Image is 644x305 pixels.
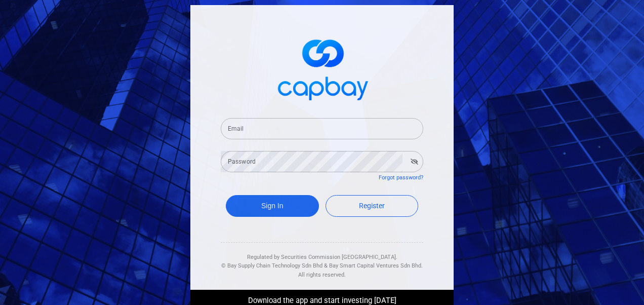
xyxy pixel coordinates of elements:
a: Register [326,195,419,217]
span: Register [359,202,385,210]
a: Forgot password? [379,174,423,181]
img: logo [271,30,373,106]
button: Sign In [226,195,319,217]
span: Bay Smart Capital Ventures Sdn Bhd. [329,262,423,269]
span: © Bay Supply Chain Technology Sdn Bhd [221,262,323,269]
div: Regulated by Securities Commission [GEOGRAPHIC_DATA]. & All rights reserved. [221,243,423,280]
